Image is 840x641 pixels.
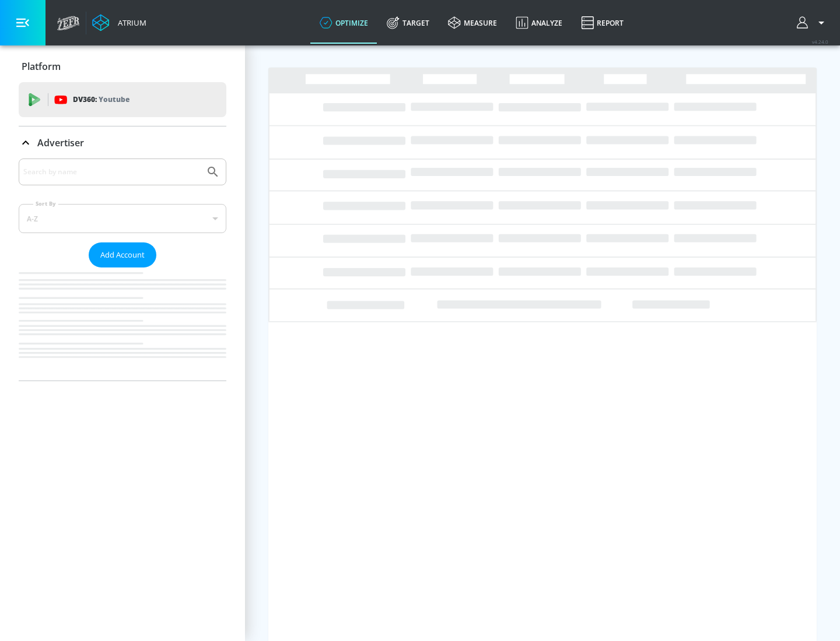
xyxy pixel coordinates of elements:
div: Advertiser [19,126,226,159]
p: DV360: [73,93,129,106]
input: Search by name [23,164,200,179]
a: optimize [310,2,377,44]
nav: list of Advertiser [19,267,226,381]
div: Advertiser [19,159,226,381]
a: Analyze [506,2,572,44]
a: measure [439,2,506,44]
p: Advertiser [37,136,84,149]
span: v 4.24.0 [812,38,828,45]
a: Atrium [92,14,146,31]
p: Platform [22,60,61,73]
a: Report [572,2,633,44]
button: Add Account [89,242,156,267]
a: Target [377,2,439,44]
label: Sort By [33,200,58,207]
div: DV360: Youtube [19,82,226,117]
div: Platform [19,50,226,83]
div: Atrium [113,17,146,28]
p: Youtube [99,93,129,105]
span: Add Account [100,248,145,262]
div: A-Z [19,204,226,233]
